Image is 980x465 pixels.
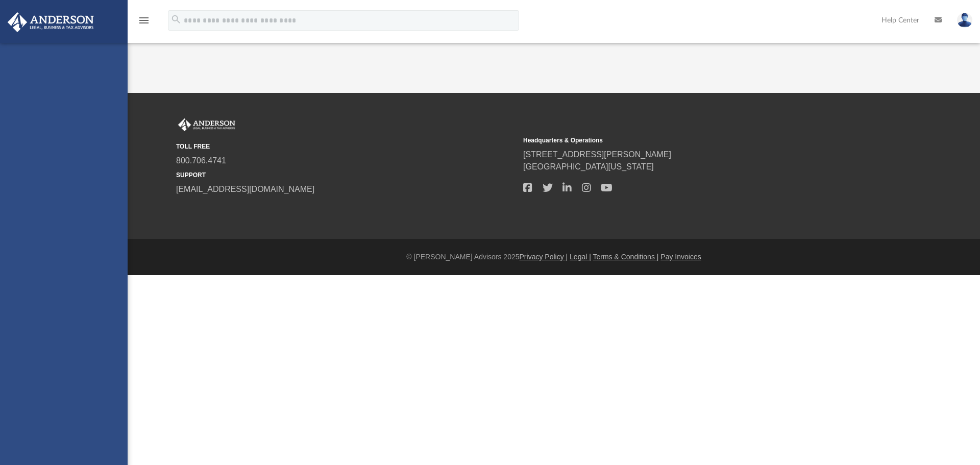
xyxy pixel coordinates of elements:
small: SUPPORT [176,170,516,180]
a: Pay Invoices [660,253,701,261]
a: [STREET_ADDRESS][PERSON_NAME] [523,150,671,159]
a: Terms & Conditions | [593,253,659,261]
a: Legal | [570,253,591,261]
img: User Pic [957,13,972,28]
small: Headquarters & Operations [523,136,863,145]
i: search [170,14,182,25]
a: [GEOGRAPHIC_DATA][US_STATE] [523,162,654,171]
a: Privacy Policy | [520,253,568,261]
div: © [PERSON_NAME] Advisors 2025 [128,252,980,262]
img: Anderson Advisors Platinum Portal [5,12,97,32]
a: menu [138,19,150,27]
a: [EMAIL_ADDRESS][DOMAIN_NAME] [176,185,314,193]
img: Anderson Advisors Platinum Portal [176,118,237,132]
a: 800.706.4741 [176,156,226,165]
i: menu [138,14,150,27]
small: TOLL FREE [176,142,516,151]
